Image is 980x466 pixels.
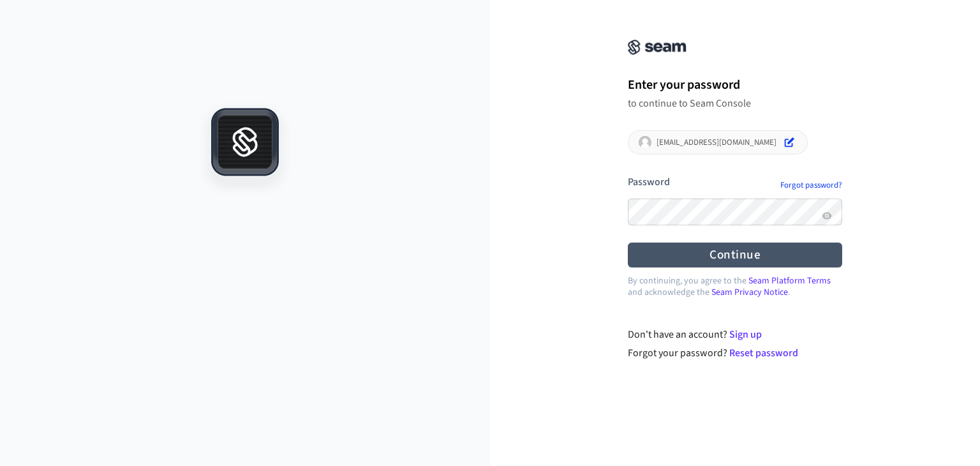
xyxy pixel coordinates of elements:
[628,243,842,267] button: Continue
[628,345,843,361] div: Forgot your password?
[628,97,842,110] p: to continue to Seam Console
[729,327,762,342] a: Sign up
[628,75,842,94] h1: Enter your password
[711,286,788,299] a: Seam Privacy Notice
[748,274,831,287] a: Seam Platform Terms
[657,137,776,147] p: [EMAIL_ADDRESS][DOMAIN_NAME]
[782,135,797,150] button: Edit
[628,40,687,55] img: Seam Console
[628,275,842,298] p: By continuing, you agree to the and acknowledge the .
[819,208,835,223] button: Show password
[628,327,843,342] div: Don't have an account?
[780,180,842,190] a: Forgot password?
[628,175,670,189] label: Password
[729,346,798,360] a: Reset password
